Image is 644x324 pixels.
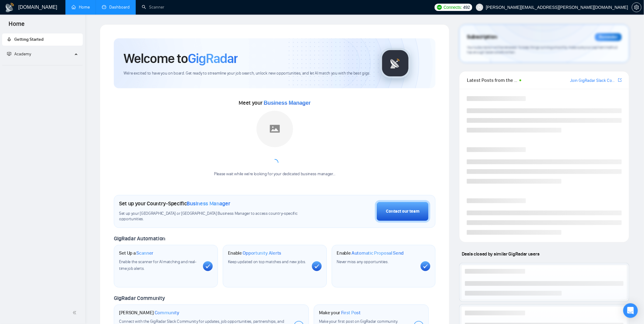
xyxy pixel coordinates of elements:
li: Academy Homepage [2,63,83,67]
span: Business Manager [264,100,311,106]
h1: Enable [337,250,404,256]
span: GigRadar [188,50,238,67]
h1: Set up your Country-Specific [119,200,230,207]
span: Never miss any opportunities. [337,259,389,264]
span: Subscription [467,32,497,42]
button: setting [632,2,642,12]
h1: Set Up a [119,250,153,256]
span: Home [4,19,30,32]
span: loading [271,159,278,166]
span: GigRadar Community [114,295,165,301]
div: Open Intercom Messenger [623,303,638,318]
span: 492 [463,4,470,11]
span: Deals closed by similar GigRadar users [459,249,542,259]
span: Business Manager [187,200,230,207]
div: Contact our team [386,208,419,215]
span: user [478,5,482,9]
h1: Enable [228,250,282,256]
span: Set up your [GEOGRAPHIC_DATA] or [GEOGRAPHIC_DATA] Business Manager to access country-specific op... [119,211,306,222]
a: dashboardDashboard [102,5,130,10]
div: Reminder [595,33,622,41]
a: searchScanner [142,5,164,10]
h1: Make your [319,310,361,316]
span: Make your first post on GigRadar community. [319,319,398,324]
span: Meet your [239,99,311,106]
span: Keep updated on top matches and new jobs. [228,259,306,264]
span: GigRadar Automation [114,235,165,242]
h1: [PERSON_NAME] [119,310,179,316]
h1: Welcome to [124,50,238,67]
span: Getting Started [14,37,44,42]
span: Connects: [444,4,462,11]
span: export [618,78,622,82]
a: homeHome [72,5,90,10]
a: Join GigRadar Slack Community [570,77,617,84]
button: Contact our team [375,200,430,223]
a: export [618,77,622,83]
img: placeholder.png [257,111,293,147]
span: We're excited to have you on board. Get ready to streamline your job search, unlock new opportuni... [124,71,370,76]
span: Automatic Proposal Send [352,250,404,256]
a: setting [632,5,642,10]
span: rocket [7,37,11,41]
span: Opportunity Alerts [243,250,282,256]
span: double-left [72,310,79,316]
img: gigradar-logo.png [380,48,411,78]
span: Community [155,310,179,316]
span: Latest Posts from the GigRadar Community [467,76,518,84]
img: logo [5,3,15,12]
span: Academy [7,51,31,57]
img: upwork-logo.png [437,5,442,10]
span: Enable the scanner for AI matching and real-time job alerts. [119,259,196,271]
span: Academy [14,51,31,57]
div: Please wait while we're looking for your dedicated business manager... [210,171,339,177]
span: Your subscription will be renewed. To keep things running smoothly, make sure your payment method... [467,45,618,55]
span: Scanner [136,250,153,256]
span: fund-projection-screen [7,52,11,56]
span: First Post [341,310,361,316]
li: Getting Started [2,33,83,46]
